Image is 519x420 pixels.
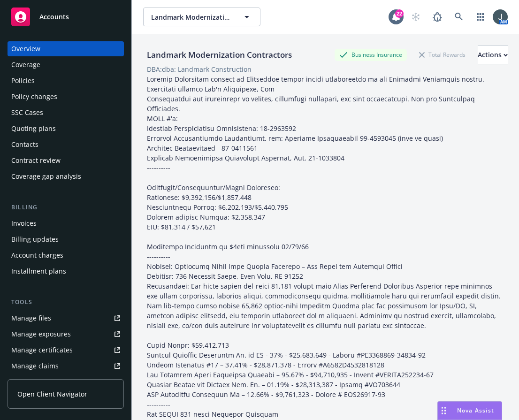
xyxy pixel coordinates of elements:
[11,73,35,88] div: Policies
[39,13,69,21] span: Accounts
[8,41,124,56] a: Overview
[11,264,66,279] div: Installment plans
[450,8,468,26] a: Search
[8,153,124,168] a: Contract review
[151,12,232,22] span: Landmark Modernization Contractors
[8,121,124,136] a: Quoting plans
[335,49,407,61] div: Business Insurance
[8,57,124,72] a: Coverage
[8,327,124,342] a: Manage exposures
[437,401,502,420] button: Nova Assist
[11,41,40,56] div: Overview
[11,105,43,120] div: SSC Cases
[11,343,73,358] div: Manage certificates
[11,311,51,326] div: Manage files
[11,359,59,374] div: Manage claims
[11,57,40,72] div: Coverage
[8,73,124,88] a: Policies
[478,46,508,64] button: Actions
[471,8,490,26] a: Switch app
[147,64,252,74] div: DBA: dba: Landmark Construction
[11,153,61,168] div: Contract review
[8,89,124,104] a: Policy changes
[17,389,87,399] span: Open Client Navigator
[395,9,404,18] div: 22
[11,89,57,104] div: Policy changes
[8,264,124,279] a: Installment plans
[11,169,81,184] div: Coverage gap analysis
[8,298,124,307] div: Tools
[11,216,37,231] div: Invoices
[457,406,494,414] span: Nova Assist
[428,8,447,26] a: Report a Bug
[8,359,124,374] a: Manage claims
[8,216,124,231] a: Invoices
[8,311,124,326] a: Manage files
[8,248,124,263] a: Account charges
[406,8,425,26] a: Start snowing
[143,49,296,61] div: Landmark Modernization Contractors
[8,203,124,212] div: Billing
[8,137,124,152] a: Contacts
[414,49,470,61] div: Total Rewards
[11,232,59,247] div: Billing updates
[8,232,124,247] a: Billing updates
[8,4,124,30] a: Accounts
[11,248,63,263] div: Account charges
[11,121,56,136] div: Quoting plans
[8,169,124,184] a: Coverage gap analysis
[493,9,508,24] img: photo
[11,137,38,152] div: Contacts
[438,402,450,420] div: Drag to move
[143,8,260,26] button: Landmark Modernization Contractors
[478,46,508,64] div: Actions
[8,105,124,120] a: SSC Cases
[11,327,71,342] div: Manage exposures
[8,343,124,358] a: Manage certificates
